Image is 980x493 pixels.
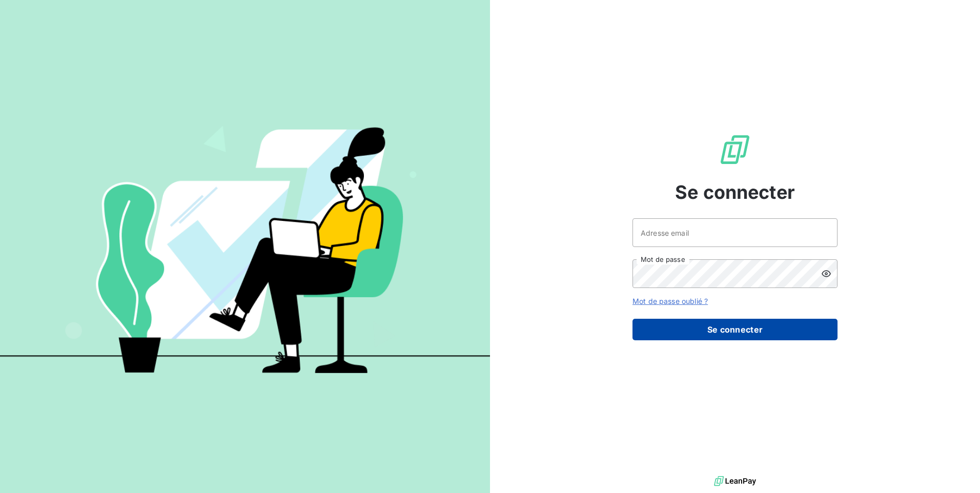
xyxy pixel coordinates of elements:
[675,178,795,206] span: Se connecter
[632,218,838,247] input: placeholder
[632,319,838,340] button: Se connecter
[719,133,751,166] img: Logo LeanPay
[714,474,756,489] img: logo
[632,297,708,305] a: Mot de passe oublié ?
